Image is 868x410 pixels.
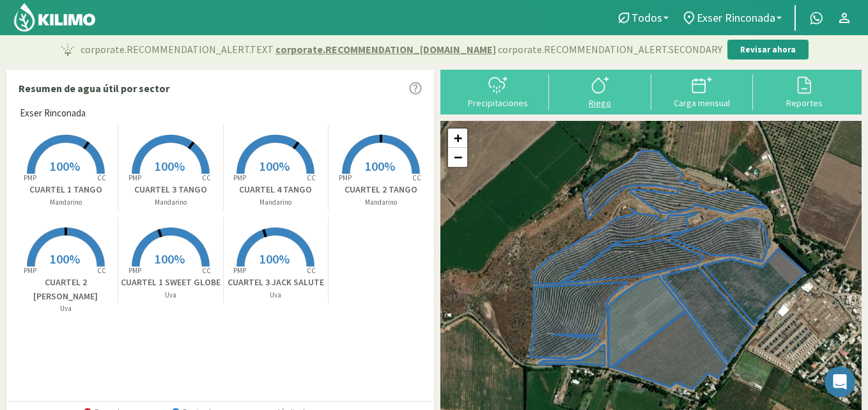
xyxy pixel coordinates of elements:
[19,81,169,96] p: Resumen de agua útil por sector
[260,158,290,174] span: 100%
[549,74,651,108] button: Riego
[224,183,328,196] p: CUARTEL 4 TANGO
[97,266,106,275] tspan: CC
[447,74,549,108] button: Precipitaciones
[448,148,467,167] a: Zoom out
[727,40,809,60] button: Revisar ahora
[20,106,86,121] span: Exser Rinconada
[260,251,290,267] span: 100%
[50,251,80,267] span: 100%
[118,183,222,196] p: CUARTEL 3 TANGO
[412,173,421,182] tspan: CC
[651,74,754,108] button: Carga mensual
[329,183,433,196] p: CUARTEL 2 TANGO
[128,173,141,182] tspan: PMP
[155,158,185,174] span: 100%
[553,99,647,107] div: Riego
[13,197,118,208] p: Mandarino
[118,290,222,301] p: Uva
[13,183,118,196] p: CUARTEL 1 TANGO
[339,173,352,182] tspan: PMP
[155,251,185,267] span: 100%
[13,276,118,303] p: CUARTEL 2 [PERSON_NAME]
[307,266,316,275] tspan: CC
[224,276,328,289] p: CUARTEL 3 JACK SALUTE
[233,266,246,275] tspan: PMP
[451,99,545,107] div: Precipitaciones
[97,173,106,182] tspan: CC
[128,266,141,275] tspan: PMP
[655,99,750,107] div: Carga mensual
[498,42,722,57] span: corporate.RECOMMENDATION_ALERT.SECONDARY
[13,2,97,33] img: Kilimo
[50,158,80,174] span: 100%
[81,42,722,57] p: corporate.RECOMMENDATION_ALERT.TEXT
[118,276,222,289] p: CUARTEL 1 SWEET GLOBE
[825,367,855,397] div: Open Intercom Messenger
[23,173,36,182] tspan: PMP
[697,11,775,24] span: Exser Rinconada
[23,266,36,275] tspan: PMP
[365,158,395,174] span: 100%
[13,303,118,314] p: Uva
[275,42,496,57] span: corporate.RECOMMENDATION_[DOMAIN_NAME]
[118,197,222,208] p: Mandarino
[329,197,433,208] p: Mandarino
[757,99,851,107] div: Reportes
[632,11,662,24] span: Todos
[202,266,211,275] tspan: CC
[202,173,211,182] tspan: CC
[307,173,316,182] tspan: CC
[233,173,246,182] tspan: PMP
[448,129,467,148] a: Zoom in
[224,197,328,208] p: Mandarino
[740,43,796,56] p: Revisar ahora
[224,290,328,301] p: Uva
[753,74,855,108] button: Reportes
